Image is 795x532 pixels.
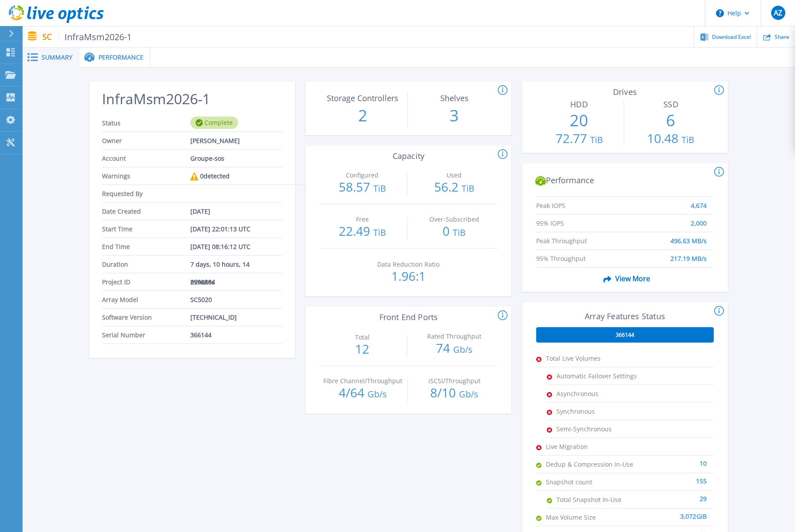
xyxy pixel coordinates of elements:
[670,250,707,258] span: 217.19 MB/s
[102,326,190,343] span: Serial Number
[190,238,250,255] span: [DATE] 08:16:12 UTC
[634,509,707,517] div: 3,072 GiB
[628,132,714,146] p: 10.48
[322,172,403,178] p: Configured
[190,256,276,273] span: 7 days, 10 hours, 14 minutes
[645,491,707,500] div: 29
[320,386,405,400] p: 4 / 64
[556,403,645,420] span: Synchronous
[320,104,405,127] p: 2
[600,270,650,287] span: View More
[42,54,72,60] span: Summary
[536,312,714,321] h3: Array Features Status
[616,332,634,339] span: 366144
[556,420,645,438] span: Semi-Synchronous
[414,333,495,340] p: Rated Throughput
[459,388,478,400] span: Gb/s
[190,273,215,291] span: 2998884
[190,203,210,220] span: [DATE]
[536,215,626,223] span: 95% IOPS
[190,309,237,326] span: [TECHNICAL_ID]
[691,215,707,223] span: 2,000
[691,197,707,205] span: 4,674
[775,34,789,40] span: Share
[414,378,495,384] p: iSCSI/Throughput
[190,326,212,343] span: 366144
[373,226,386,238] span: TiB
[102,203,190,220] span: Date Created
[412,342,497,356] p: 74
[102,256,190,273] span: Duration
[774,9,782,16] span: AZ
[453,226,466,238] span: TiB
[537,109,622,132] p: 20
[322,378,403,384] p: Fibre Channel/Throughput
[634,473,707,482] div: 155
[102,150,190,167] span: Account
[414,172,495,178] p: Used
[367,388,387,400] span: Gb/s
[320,225,405,239] p: 22.49
[412,104,497,127] p: 3
[190,132,240,149] span: [PERSON_NAME]
[102,238,190,255] span: End Time
[102,273,190,291] span: Project ID
[190,220,250,238] span: [DATE] 22:01:13 UTC
[320,343,405,355] p: 12
[102,185,190,202] span: Requested By
[368,261,449,268] p: Data Reduction Ratio
[556,491,645,508] span: Total Snapshot In-Use
[98,54,144,60] span: Performance
[546,473,634,490] span: Snapshot count
[546,509,634,526] span: Max Volume Size
[366,270,451,282] p: 1.96:1
[102,132,190,149] span: Owner
[412,225,497,239] p: 0
[712,34,751,40] span: Download Excel
[373,182,386,194] span: TiB
[414,94,495,102] p: Shelves
[412,181,497,195] p: 56.2
[634,456,707,464] div: 10
[190,117,238,129] div: Complete
[628,100,714,109] h3: SSD
[102,220,190,238] span: Start Time
[462,182,474,194] span: TiB
[102,309,190,326] span: Software Version
[537,100,622,109] h3: HDD
[190,291,212,308] span: SC5020
[628,109,714,132] p: 6
[42,32,132,42] p: SC
[536,232,626,241] span: Peak Throughput
[59,32,132,42] span: InfraMsm2026-1
[681,134,694,146] span: TiB
[412,386,497,400] p: 8 / 10
[322,334,403,340] p: Total
[190,167,230,185] div: 0 detected
[322,94,403,102] p: Storage Controllers
[414,216,495,223] p: Over-Subscribed
[535,176,714,186] h2: Performance
[556,367,645,385] span: Automatic Failover Settings
[546,438,634,455] span: Live Migration
[556,385,645,402] span: Asynchronous
[537,132,622,146] p: 72.77
[536,250,626,258] span: 95% Throughput
[536,197,626,205] span: Peak IOPS
[102,291,190,308] span: Array Model
[453,343,473,355] span: Gb/s
[546,350,634,367] span: Total Live Volumes
[322,216,403,223] p: Free
[102,167,190,185] span: Warnings
[590,134,603,146] span: TiB
[320,181,405,195] p: 58.57
[102,91,282,107] h2: InfraMsm2026-1
[546,456,634,473] span: Dedup & Compression In-Use
[102,114,190,132] span: Status
[190,150,224,167] span: Groupe-sos
[670,232,707,241] span: 496.63 MB/s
